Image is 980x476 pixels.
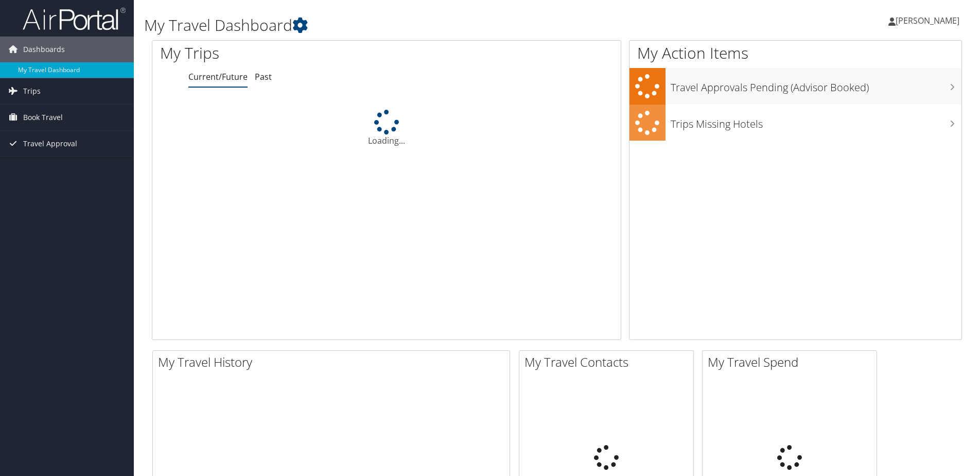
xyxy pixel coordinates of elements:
[896,15,959,26] span: [PERSON_NAME]
[629,42,961,64] h1: My Action Items
[524,353,693,371] h2: My Travel Contacts
[629,68,961,105] a: Travel Approvals Pending (Advisor Booked)
[629,105,961,141] a: Trips Missing Hotels
[671,75,961,95] h3: Travel Approvals Pending (Advisor Booked)
[23,37,65,62] span: Dashboards
[708,353,877,371] h2: My Travel Spend
[23,131,77,157] span: Travel Approval
[158,353,510,371] h2: My Travel History
[23,78,41,104] span: Trips
[888,5,970,36] a: [PERSON_NAME]
[23,7,126,31] img: airportal-logo.png
[255,71,272,82] a: Past
[188,71,248,82] a: Current/Future
[152,110,621,147] div: Loading...
[144,14,694,36] h1: My Travel Dashboard
[160,42,418,64] h1: My Trips
[23,105,63,130] span: Book Travel
[671,112,961,131] h3: Trips Missing Hotels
